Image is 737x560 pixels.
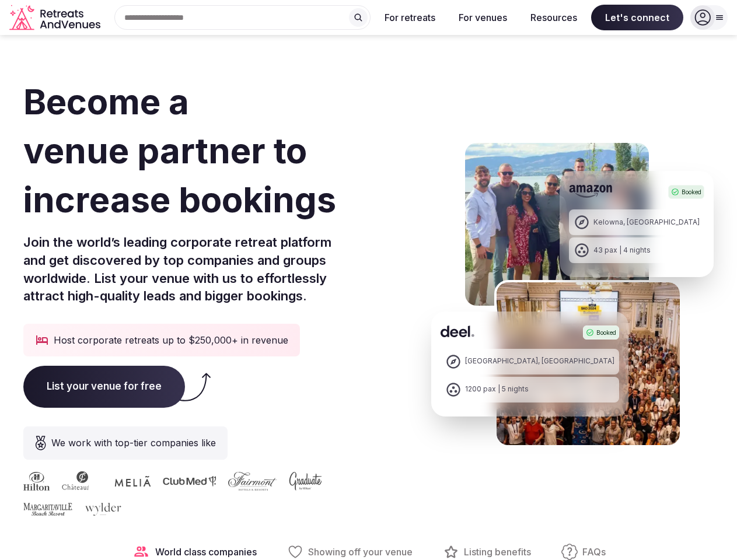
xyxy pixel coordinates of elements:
[463,141,651,308] img: Amazon Kelowna Retreat
[464,545,531,558] span: Listing benefits
[23,233,422,305] p: Join the world’s leading corporate retreat platform and get discovered by top companies and group...
[593,218,700,228] div: Kelowna, [GEOGRAPHIC_DATA]
[593,246,651,256] div: 43 pax | 4 nights
[465,356,614,366] div: [GEOGRAPHIC_DATA], [GEOGRAPHIC_DATA]
[308,545,413,558] span: Showing off your venue
[9,5,103,31] svg: Retreats and Venues company logo
[449,5,516,30] button: For venues
[668,185,704,199] div: Booked
[23,426,228,460] div: We work with top-tier companies like
[583,325,619,339] div: Booked
[9,5,103,31] a: Visit the homepage
[155,545,257,558] span: World class companies
[591,5,683,30] span: Let's connect
[23,366,185,408] span: List your venue for free
[23,324,300,356] div: Host corporate retreats up to $250,000+ in revenue
[465,384,529,394] div: 1200 pax | 5 nights
[582,545,606,558] span: FAQs
[23,77,422,224] h1: Become a venue partner to increase bookings
[494,280,682,447] img: Deel Spain Retreat
[521,5,586,30] button: Resources
[23,380,185,392] a: List your venue for free
[375,5,445,30] button: For retreats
